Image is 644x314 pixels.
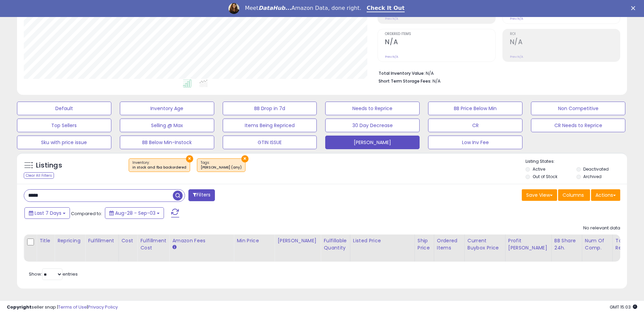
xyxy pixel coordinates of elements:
span: Show: entries [29,271,78,277]
small: Amazon Fees. [172,244,176,250]
button: 30 Day Decrease [325,119,420,132]
span: Columns [563,192,584,198]
button: Aug-28 - Sep-03 [105,207,164,219]
button: Top Sellers [17,119,111,132]
small: Prev: N/A [510,55,523,59]
span: Ordered Items [385,32,495,36]
div: Meet Amazon Data, done right. [245,5,361,12]
h5: Listings [36,161,62,170]
button: Items Being Repriced [223,119,317,132]
label: Out of Stock [533,174,557,179]
label: Deactivated [583,166,609,172]
li: N/A [379,69,615,77]
button: Needs to Reprice [325,102,420,115]
p: Listing States: [526,158,627,165]
div: Listed Price [353,237,412,244]
div: Total Rev. [615,237,640,251]
span: Last 7 Days [35,210,61,216]
button: BB Drop in 7d [223,102,317,115]
button: Selling @ Max [120,119,214,132]
label: Archived [583,174,602,179]
button: Save View [522,189,557,201]
button: Non Competitive [531,102,625,115]
button: CR Needs to Reprice [531,119,625,132]
img: Profile image for Georgie [228,3,239,14]
span: Tags : [201,160,242,170]
div: No relevant data [583,225,620,231]
button: Inventory Age [120,102,214,115]
div: Clear All Filters [24,172,54,179]
button: CR [428,119,522,132]
i: DataHub... [258,5,291,11]
div: Close [631,6,638,10]
div: Repricing [57,237,82,244]
button: Filters [188,189,215,201]
button: BB Price Below Min [428,102,522,115]
button: GTIN ISSUE [223,136,317,149]
button: BB Below Min-Instock [120,136,214,149]
a: Check It Out [367,5,405,12]
button: [PERSON_NAME] [325,136,420,149]
div: Cost [122,237,135,244]
b: Total Inventory Value: [379,70,425,76]
div: Fulfillable Quantity [324,237,347,251]
div: [PERSON_NAME] [277,237,318,244]
div: Fulfillment [88,237,115,244]
span: Compared to: [71,210,102,217]
div: BB Share 24h. [554,237,579,251]
h2: N/A [385,38,495,47]
div: Current Buybox Price [467,237,502,251]
small: Prev: N/A [385,55,398,59]
div: Ordered Items [437,237,462,251]
b: Short Term Storage Fees: [379,78,431,84]
div: Ship Price [418,237,431,251]
div: Profit [PERSON_NAME] [508,237,549,251]
label: Active [533,166,545,172]
button: Columns [558,189,590,201]
span: 2025-09-11 15:03 GMT [610,304,637,310]
div: Title [39,237,52,244]
button: Default [17,102,111,115]
small: Prev: N/A [510,17,523,21]
span: ROI [510,32,620,36]
div: Fulfillment Cost [140,237,166,251]
button: Actions [591,189,620,201]
div: seller snap | | [7,304,118,311]
a: Terms of Use [58,304,87,310]
h2: N/A [510,38,620,47]
div: [PERSON_NAME] (any) [201,165,242,170]
small: Prev: N/A [385,17,398,21]
button: × [186,155,193,162]
strong: Copyright [7,304,32,310]
button: Low Inv Fee [428,136,522,149]
button: Sku with price issue [17,136,111,149]
div: Amazon Fees [172,237,231,244]
span: Inventory : [132,160,186,170]
div: in stock and fba backordered [132,165,186,170]
div: Min Price [237,237,272,244]
a: Privacy Policy [88,304,118,310]
span: Aug-28 - Sep-03 [115,210,155,216]
button: Last 7 Days [24,207,70,219]
button: × [241,155,249,162]
div: Num of Comp. [585,237,610,251]
span: N/A [433,78,441,84]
